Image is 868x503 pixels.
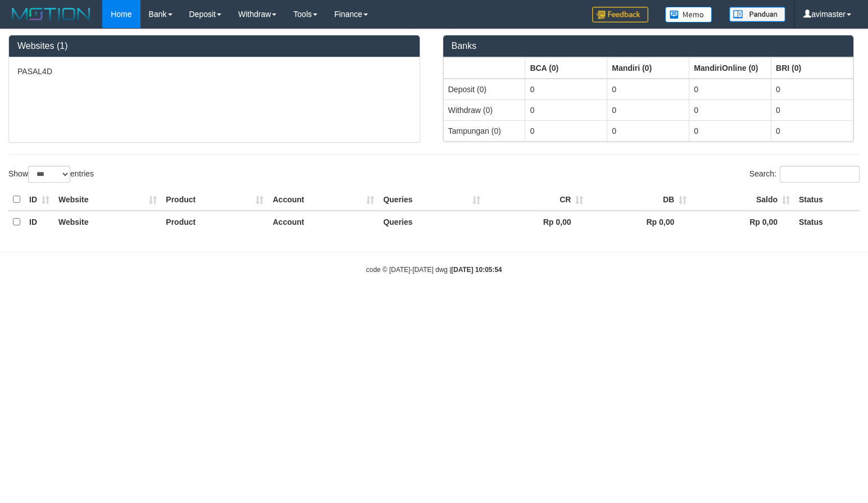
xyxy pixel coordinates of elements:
td: 0 [607,99,689,120]
th: ID [25,211,54,233]
td: Deposit (0) [443,79,525,100]
th: ID [25,189,54,211]
td: 0 [771,99,853,120]
th: Rp 0,00 [588,211,691,233]
th: Group: activate to sort column ascending [771,57,853,79]
p: PASAL4D [17,66,411,77]
th: DB [588,189,691,211]
td: 0 [525,99,607,120]
th: Account [268,211,379,233]
th: Product [161,211,268,233]
strong: [DATE] 10:05:54 [451,266,502,274]
select: Showentries [28,166,70,183]
th: Status [794,189,860,211]
th: Product [161,189,268,211]
td: Tampungan (0) [443,120,525,141]
img: Button%20Memo.svg [665,7,712,22]
input: Search: [780,166,860,183]
td: 0 [689,120,771,141]
th: Queries [379,189,485,211]
th: Rp 0,00 [691,211,794,233]
small: code © [DATE]-[DATE] dwg | [366,266,502,274]
th: Queries [379,211,485,233]
th: Group: activate to sort column ascending [443,57,525,79]
td: 0 [689,99,771,120]
td: Withdraw (0) [443,99,525,120]
td: 0 [525,120,607,141]
td: 0 [607,120,689,141]
td: 0 [771,120,853,141]
td: 0 [607,79,689,100]
img: Feedback.jpg [592,7,648,22]
td: 0 [525,79,607,100]
th: Website [54,189,161,211]
th: Status [794,211,860,233]
th: Account [268,189,379,211]
td: 0 [689,79,771,100]
th: Saldo [691,189,794,211]
th: CR [485,189,588,211]
th: Group: activate to sort column ascending [607,57,689,79]
label: Show entries [8,166,94,183]
th: Group: activate to sort column ascending [689,57,771,79]
label: Search: [749,166,860,183]
th: Group: activate to sort column ascending [525,57,607,79]
td: 0 [771,79,853,100]
h3: Websites (1) [17,41,411,51]
img: panduan.png [729,7,785,22]
img: MOTION_logo.png [8,6,94,22]
th: Website [54,211,161,233]
th: Rp 0,00 [485,211,588,233]
h3: Banks [452,41,846,51]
